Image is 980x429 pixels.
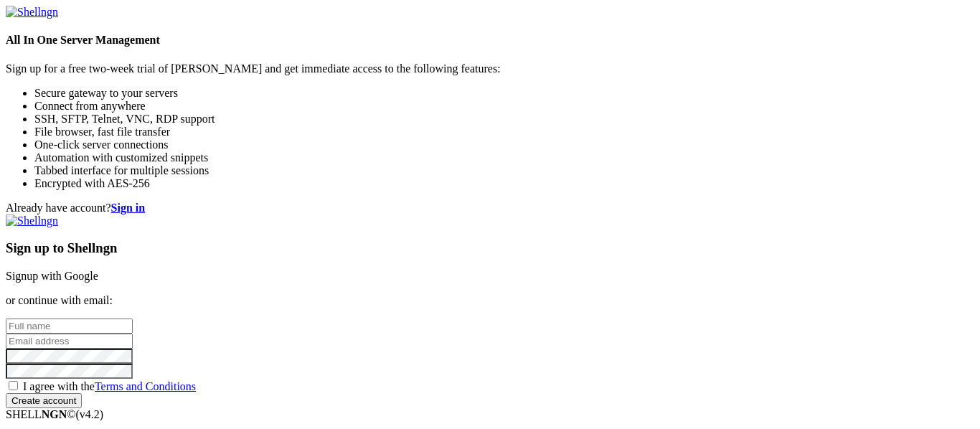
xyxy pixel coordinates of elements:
li: Encrypted with AES-256 [34,177,974,190]
input: Create account [6,393,82,408]
div: Already have account? [6,202,974,214]
img: Shellngn [6,214,58,227]
li: Connect from anywhere [34,100,974,113]
span: SHELL © [6,408,103,420]
input: I agree with theTerms and Conditions [9,381,18,390]
img: Shellngn [6,6,58,19]
a: Terms and Conditions [95,380,196,392]
span: 4.2.0 [76,408,104,420]
a: Signup with Google [6,270,98,282]
h3: Sign up to Shellngn [6,240,974,256]
li: Secure gateway to your servers [34,87,974,100]
input: Email address [6,334,133,349]
li: One-click server connections [34,138,974,151]
input: Full name [6,319,133,334]
h4: All In One Server Management [6,34,974,47]
li: SSH, SFTP, Telnet, VNC, RDP support [34,113,974,126]
p: or continue with email: [6,294,974,307]
p: Sign up for a free two-week trial of [PERSON_NAME] and get immediate access to the following feat... [6,62,974,75]
a: Sign in [111,202,146,214]
span: I agree with the [23,380,196,392]
li: Automation with customized snippets [34,151,974,164]
b: NGN [42,408,67,420]
li: Tabbed interface for multiple sessions [34,164,974,177]
li: File browser, fast file transfer [34,126,974,138]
